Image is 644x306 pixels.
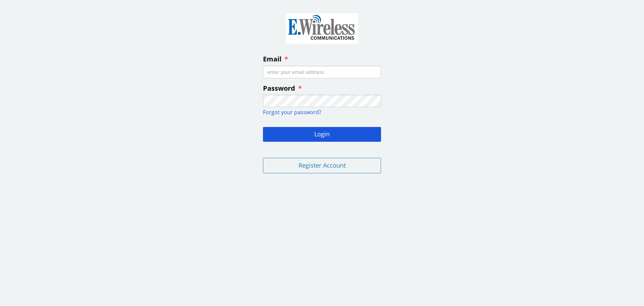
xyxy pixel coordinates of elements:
input: enter your email address [263,66,381,78]
a: Forgot your password? [263,108,321,116]
span: Email [263,54,281,63]
span: Password [263,84,295,93]
button: Login [263,127,381,142]
button: Register Account [263,158,381,173]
